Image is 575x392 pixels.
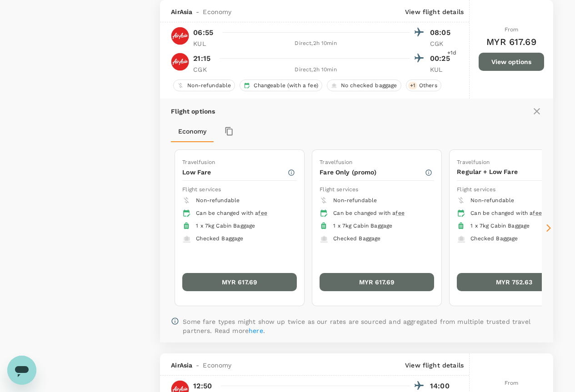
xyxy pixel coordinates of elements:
[447,49,456,58] span: +1d
[505,26,519,33] span: From
[406,79,441,91] div: +1Others
[320,186,358,193] span: Flight services
[486,35,536,49] h6: MYR 617.69
[183,317,542,335] p: Some fare types might show up twice as our rates are sourced and aggregated from multiple trusted...
[221,39,410,48] div: Direct , 2h 10min
[333,209,427,218] div: Can be changed with a
[193,53,210,64] p: 21:15
[171,53,189,71] img: AK
[258,210,267,216] span: fee
[192,7,203,16] span: -
[193,39,216,48] p: KUL
[196,209,290,218] div: Can be changed with a
[171,27,189,45] img: AK
[479,53,544,71] button: View options
[405,361,464,370] p: View flight details
[457,273,571,291] button: MYR 752.63
[470,235,518,242] span: Checked Baggage
[320,168,425,177] p: Fare Only (promo)
[405,7,464,16] p: View flight details
[182,159,215,165] span: Travelfusion
[171,361,192,370] span: AirAsia
[171,120,214,142] button: Economy
[430,381,453,392] p: 14:00
[457,186,495,193] span: Flight services
[457,159,490,165] span: Travelfusion
[470,197,514,203] span: Non-refundable
[337,82,401,89] span: No checked baggage
[196,235,243,242] span: Checked Baggage
[182,186,221,193] span: Flight services
[320,159,352,165] span: Travelfusion
[221,65,410,74] div: Direct , 2h 10min
[408,82,417,89] span: + 1
[395,210,404,216] span: fee
[333,223,392,229] span: 1 x 7kg Cabin Baggage
[203,361,231,370] span: Economy
[430,53,453,64] p: 00:25
[415,82,441,89] span: Others
[505,380,519,386] span: From
[171,107,215,116] p: Flight options
[333,235,380,242] span: Checked Baggage
[182,273,297,291] button: MYR 617.69
[196,197,240,203] span: Non-refundable
[430,65,453,74] p: KUL
[193,381,212,392] p: 12:50
[249,327,263,334] a: here
[430,27,453,38] p: 08:05
[320,273,434,291] button: MYR 617.69
[173,79,235,91] div: Non-refundable
[192,361,203,370] span: -
[184,82,235,89] span: Non-refundable
[470,223,530,229] span: 1 x 7kg Cabin Baggage
[203,7,231,16] span: Economy
[193,27,213,38] p: 06:55
[327,79,401,91] div: No checked baggage
[171,7,192,16] span: AirAsia
[240,79,322,91] div: Changeable (with a fee)
[333,197,377,203] span: Non-refundable
[193,65,216,74] p: CGK
[250,82,321,89] span: Changeable (with a fee)
[470,209,564,218] div: Can be changed with a
[533,210,541,216] span: fee
[182,168,287,177] p: Low Fare
[7,356,36,385] iframe: Button to launch messaging window
[196,223,255,229] span: 1 x 7kg Cabin Baggage
[430,39,453,48] p: CGK
[457,167,562,176] p: Regular + Low Fare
